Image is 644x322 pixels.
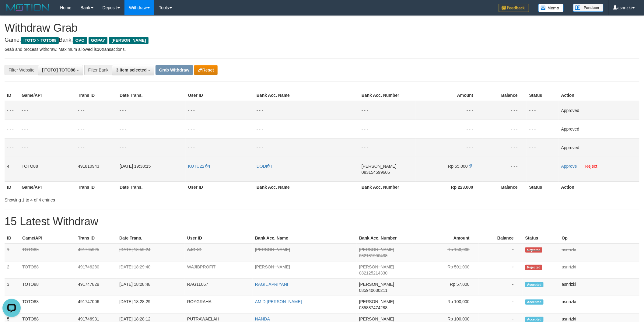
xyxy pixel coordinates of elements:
span: [PERSON_NAME] [359,247,394,252]
td: - - - [117,101,186,120]
h1: 15 Latest Withdraw [5,215,639,228]
th: Date Trans. [117,90,186,101]
td: TOTO88 [19,157,75,181]
td: Approved [559,138,639,157]
div: Showing 1 to 4 of 4 entries [5,194,264,203]
span: ITOTO > TOTO88 [21,37,59,44]
td: asnrizki [559,279,639,296]
button: Reset [194,65,218,75]
td: asnrizki [559,296,639,313]
th: Trans ID [75,233,117,244]
th: Status [523,233,559,244]
span: [PERSON_NAME] [359,264,394,269]
span: 3 item selected [116,68,146,72]
th: Bank Acc. Name [254,181,359,193]
th: Balance [479,233,523,244]
td: - [479,296,523,313]
td: 491765925 [75,244,117,261]
th: Game/API [19,90,75,101]
th: User ID [185,233,253,244]
th: Bank Acc. Number [359,90,415,101]
td: - - - [75,120,117,138]
span: Copy 082125214330 to clipboard [359,271,387,275]
td: - - - [254,138,359,157]
td: TOTO88 [20,261,75,279]
th: Bank Acc. Name [254,90,359,101]
td: - - - [415,120,482,138]
th: Status [527,181,559,193]
img: MOTION_logo.png [5,3,51,12]
img: Feedback.jpg [499,4,529,12]
td: Rp 150,000 [412,244,479,261]
th: Rp 223.000 [415,181,482,193]
span: Accepted [525,299,544,305]
td: AJOKO [185,244,253,261]
th: Balance [482,90,527,101]
td: - [479,244,523,261]
td: - - - [186,120,254,138]
td: TOTO88 [20,296,75,313]
td: - - - [186,101,254,120]
span: Accepted [525,282,544,287]
span: [ITOTO] TOTO88 [42,68,75,72]
td: - - - [186,138,254,157]
td: - [479,279,523,296]
td: - - - [117,120,186,138]
th: Game/API [19,181,75,193]
a: Copy 55000 to clipboard [469,164,473,169]
th: ID [5,233,20,244]
td: 3 [5,279,20,296]
td: Approved [559,120,639,138]
td: [DATE] 18:29:40 [117,261,185,279]
span: Rejected [525,247,542,253]
td: [DATE] 18:28:48 [117,279,185,296]
td: 4 [5,157,19,181]
td: Rp 57,000 [412,279,479,296]
td: - - - [527,120,559,138]
td: asnrizki [559,261,639,279]
td: 491746280 [75,261,117,279]
strong: 10 [97,47,102,52]
td: RAG1L067 [185,279,253,296]
th: Status [527,90,559,101]
a: AMID [PERSON_NAME] [255,299,302,304]
span: Copy 085887474288 to clipboard [359,305,387,310]
span: OVO [73,37,87,44]
th: Amount [415,90,482,101]
td: - - - [5,120,19,138]
td: ROYGRAHA [185,296,253,313]
td: - - - [527,138,559,157]
th: Date Trans. [117,181,186,193]
span: Rp 55.000 [448,164,468,169]
td: - - - [482,101,527,120]
td: [DATE] 18:59:24 [117,244,185,261]
td: - - - [5,138,19,157]
td: - - - [19,120,75,138]
td: - [479,261,523,279]
td: TOTO88 [20,244,75,261]
img: Button%20Memo.svg [538,4,564,12]
th: Bank Acc. Name [253,233,357,244]
span: Rejected [525,265,542,270]
div: Filter Website [5,65,38,75]
td: Rp 501,000 [412,261,479,279]
th: User ID [186,90,254,101]
th: Amount [412,233,479,244]
span: Accepted [525,317,544,322]
span: [PERSON_NAME] [359,317,394,321]
th: Date Trans. [117,233,185,244]
td: - - - [5,101,19,120]
td: WAJIBPROFIT [185,261,253,279]
td: 1 [5,244,20,261]
span: [PERSON_NAME] [362,164,397,169]
td: Rp 100,000 [412,296,479,313]
span: 491810943 [78,164,99,169]
a: Approve [561,164,577,169]
td: 2 [5,261,20,279]
td: 4 [5,296,20,313]
th: User ID [186,181,254,193]
a: Reject [585,164,597,169]
th: Game/API [20,233,75,244]
span: [PERSON_NAME] [109,37,148,44]
h1: Withdraw Grab [5,22,639,34]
